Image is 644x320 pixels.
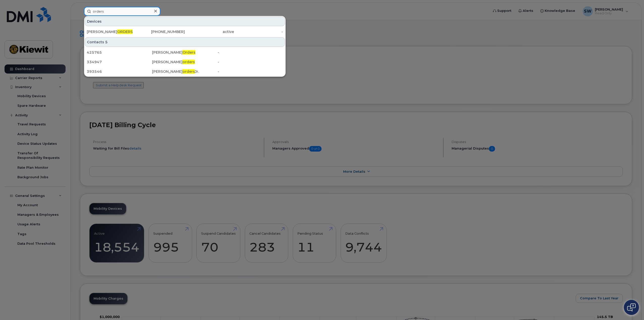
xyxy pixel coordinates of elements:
[105,40,108,45] span: 5
[85,37,285,47] div: Contacts
[183,69,195,74] span: orders
[152,59,217,64] div: [PERSON_NAME]
[136,29,185,34] div: [PHONE_NUMBER]
[87,50,152,55] div: 425765
[87,59,152,64] div: 334947
[85,17,285,26] div: Devices
[183,50,195,55] span: Orders
[218,59,283,64] div: -
[85,67,285,76] a: 393546[PERSON_NAME]ordersJr.-
[152,50,217,55] div: [PERSON_NAME]
[183,60,195,64] span: orders
[117,29,133,34] span: ORDERS
[627,303,636,311] img: Open chat
[152,69,217,74] div: [PERSON_NAME] Jr.
[85,48,285,57] a: 425765[PERSON_NAME]Orders-
[185,29,234,34] div: active
[234,29,283,34] div: -
[87,69,152,74] div: 393546
[85,27,285,36] a: [PERSON_NAME]ORDERS[PHONE_NUMBER]active-
[218,69,283,74] div: -
[218,50,283,55] div: -
[87,29,136,34] div: [PERSON_NAME]
[85,57,285,66] a: 334947[PERSON_NAME]orders-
